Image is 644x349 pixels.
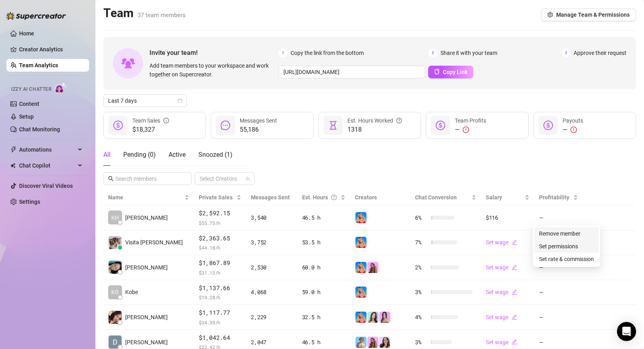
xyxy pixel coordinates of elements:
[199,293,241,301] span: $ 19.28 /h
[251,288,292,296] div: 4,068
[429,49,437,57] span: 2
[486,289,517,295] a: Set wageedit
[415,238,428,247] span: 7 %
[367,312,378,323] img: Amelia
[556,12,630,18] span: Manage Team & Permissions
[350,190,410,205] th: Creators
[302,313,345,322] div: 32.5 h
[199,269,241,277] span: $ 31.13 /h
[379,337,390,348] img: Sami
[355,337,367,348] img: Vanessa
[103,150,111,160] div: All
[291,49,364,57] span: Copy the link from the bottom
[115,174,180,183] input: Search members
[355,287,367,298] img: Ashley
[109,261,122,274] img: connie
[6,12,66,20] img: logo-BBDzfeDw.svg
[486,194,502,201] span: Salary
[436,121,445,130] span: dollar-circle
[279,49,287,57] span: 1
[125,338,168,347] span: [PERSON_NAME]
[19,30,34,37] a: Home
[396,116,402,125] span: question-circle
[512,314,517,320] span: edit
[221,121,230,130] span: message
[355,312,367,323] img: Ashley
[169,151,186,158] span: Active
[199,333,241,343] span: $1,042.64
[486,239,517,246] a: Set wageedit
[486,339,517,345] a: Set wageedit
[367,337,378,348] img: Ari
[534,255,583,280] td: —
[486,213,530,222] div: $116
[355,237,367,248] img: Ashley
[10,163,16,168] img: Chat Copilot
[19,199,40,205] a: Settings
[10,146,17,153] span: thunderbolt
[534,305,583,330] td: —
[440,49,497,57] span: Share it with your team
[302,238,345,247] div: 53.5 h
[138,12,186,19] span: 37 team members
[240,117,277,124] span: Messages Sent
[163,116,169,125] span: info-circle
[199,244,241,252] span: $ 44.18 /h
[539,194,569,201] span: Profitability
[539,230,580,237] a: Remove member
[19,126,60,133] a: Chat Monitoring
[415,288,428,296] span: 3 %
[113,121,123,130] span: dollar-circle
[54,82,67,94] img: AI Chatter
[434,69,440,74] span: copy
[251,263,292,272] div: 2,530
[245,176,250,181] span: team
[415,263,428,272] span: 2 %
[563,117,583,124] span: Payouts
[199,318,241,326] span: $ 34.39 /h
[379,312,390,323] img: Rynn
[149,48,279,58] span: Invite your team!
[543,121,553,130] span: dollar-circle
[19,143,76,156] span: Automations
[512,240,517,245] span: edit
[123,150,156,160] div: Pending ( 0 )
[109,335,122,349] img: Dale Jacolba
[111,213,119,222] span: KH
[539,243,578,250] a: Set permissions
[547,12,553,18] span: setting
[199,283,241,293] span: $1,137.66
[132,116,169,125] div: Team Sales
[455,125,486,135] div: —
[178,98,182,103] span: calendar
[109,236,122,249] img: Visita Renz Edw…
[512,339,517,345] span: edit
[109,311,122,324] img: Joyce Valerio
[199,219,241,227] span: $ 55.75 /h
[539,256,594,262] a: Set rate & commission
[19,101,39,107] a: Content
[617,322,636,341] div: Open Intercom Messenger
[562,49,570,57] span: 3
[108,95,182,107] span: Last 7 days
[103,6,186,21] h2: Team
[251,194,290,201] span: Messages Sent
[463,127,469,133] span: exclamation-circle
[428,66,473,78] button: Copy Link
[347,125,402,135] span: 1318
[512,265,517,270] span: edit
[415,338,428,347] span: 3 %
[331,193,337,202] span: question-circle
[199,194,233,201] span: Private Sales
[302,288,345,296] div: 59.0 h
[19,159,76,172] span: Chat Copilot
[415,313,428,322] span: 4 %
[563,125,583,135] div: —
[19,62,58,68] a: Team Analytics
[347,116,402,125] div: Est. Hours Worked
[541,8,636,21] button: Manage Team & Permissions
[486,314,517,320] a: Set wageedit
[199,209,241,218] span: $2,592.15
[132,125,169,135] span: $18,327
[103,190,194,205] th: Name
